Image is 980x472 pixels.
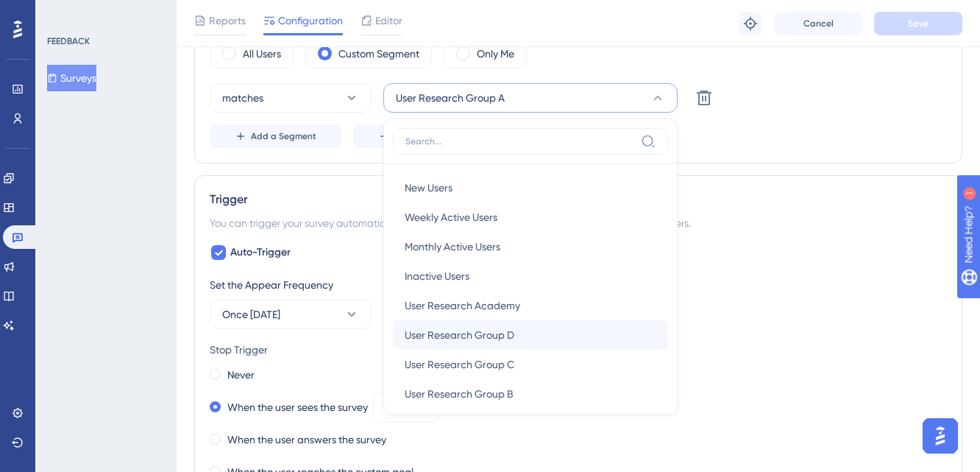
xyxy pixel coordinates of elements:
[210,214,947,232] div: You can trigger your survey automatically when the target URL is visited, and/or use the custom t...
[353,124,497,148] button: Create a Segment
[338,45,419,63] label: Custom Segment
[405,356,514,373] span: User Research Group C
[209,12,246,29] span: Reports
[35,4,92,21] span: Need Help?
[393,320,668,350] button: User Research Group D
[278,12,343,29] span: Configuration
[227,431,386,448] label: When the user answers the survey
[102,7,107,19] div: 1
[918,414,962,458] iframe: UserGuiding AI Assistant Launcher
[393,261,668,291] button: Inactive Users
[393,350,668,379] button: User Research Group C
[908,18,928,29] span: Save
[405,297,520,314] span: User Research Academy
[210,300,372,329] button: Once [DATE]
[222,306,280,323] span: Once [DATE]
[774,12,862,35] button: Cancel
[405,208,497,226] span: Weekly Active Users
[393,173,668,202] button: New Users
[405,385,514,403] span: User Research Group B
[227,366,255,384] label: Never
[405,135,635,147] input: Search...
[222,89,263,107] span: matches
[393,232,668,261] button: Monthly Active Users
[405,179,452,197] span: New Users
[47,65,96,91] button: Surveys
[230,244,291,261] span: Auto-Trigger
[210,83,372,113] button: matches
[874,12,962,35] button: Save
[405,326,514,344] span: User Research Group D
[405,267,469,285] span: Inactive Users
[393,379,668,409] button: User Research Group B
[210,124,341,148] button: Add a Segment
[210,341,947,359] div: Stop Trigger
[47,35,90,47] div: FEEDBACK
[383,83,678,113] button: User Research Group A
[251,130,316,142] span: Add a Segment
[405,238,500,256] span: Monthly Active Users
[477,45,514,63] label: Only Me
[393,291,668,320] button: User Research Academy
[803,18,834,29] span: Cancel
[243,45,281,63] label: All Users
[393,202,668,232] button: Weekly Active Users
[210,191,947,208] div: Trigger
[396,89,505,107] span: User Research Group A
[375,12,402,29] span: Editor
[227,398,368,416] label: When the user sees the survey
[210,276,947,294] div: Set the Appear Frequency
